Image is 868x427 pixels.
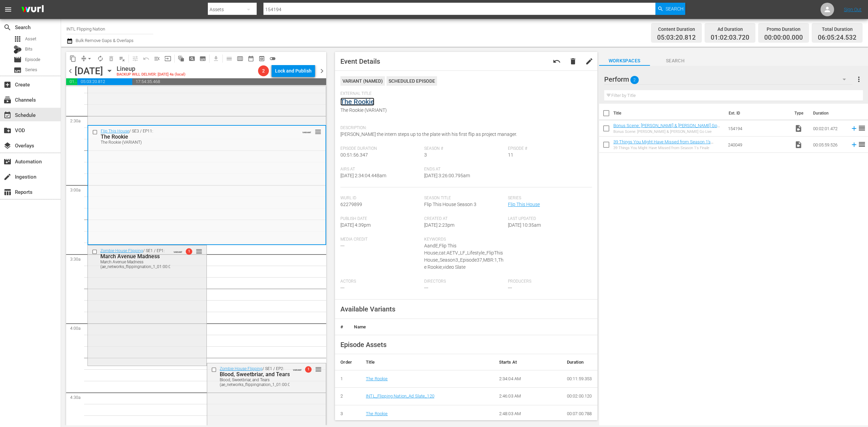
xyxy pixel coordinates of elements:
[3,158,12,166] span: Automation
[25,66,37,73] span: Series
[494,370,561,388] td: 2:34:04 AM
[3,142,12,150] span: Overlays
[66,67,75,75] span: chevron_left
[657,34,696,42] span: 05:03:20.812
[340,279,421,284] span: Actors
[366,393,434,399] a: INTL_Flipping Nation_Ad Slate_120
[127,52,141,65] span: Customize Events
[858,140,866,148] span: reorder
[340,285,344,290] span: ---
[340,91,588,97] span: External Title
[850,141,858,148] svg: Add to Schedule
[3,126,12,135] span: VOD
[424,243,504,270] span: AandE,Flip This House,cat:AETV_LF_Lifestyle_FlipThisHouse_Season3_Episode37,MBR:1,The Rookie,vide...
[561,370,597,388] td: 00:11:59.353
[340,243,344,248] span: ---
[100,253,175,260] div: March Avenue Madness
[725,120,791,137] td: 154194
[553,57,561,65] span: Revert to Primary Episode
[174,248,182,253] span: VARIANT
[293,366,302,371] span: VARIANT
[340,146,421,151] span: Episode Duration
[424,216,505,222] span: Created At
[14,45,22,54] div: Bits
[424,196,505,201] span: Season Title
[220,371,294,378] div: Blood, Sweetbriar, and Tears
[4,5,12,14] span: menu
[117,65,185,73] div: Lineup
[164,55,171,62] span: input
[16,2,49,18] img: ans4CAIJ8jUAAAAAAAAAAAAAAAAAAAAAAAAgQb4GAAAAAAAAAAAAAAAAAAAAAAAAJMjXAAAAAAAAAAAAAAAAAAAAAAAAgAT5G...
[340,305,395,313] span: Available Variants
[855,75,863,83] span: more_vert
[3,81,12,89] span: Create
[818,24,856,34] div: Total Duration
[95,53,106,64] span: Loop Content
[569,57,577,65] span: delete
[565,53,581,69] button: delete
[340,216,421,222] span: Publish Date
[154,55,160,62] span: menu_open
[561,405,597,423] td: 00:07:00.788
[196,248,202,255] button: reorder
[25,36,36,42] span: Asset
[196,248,202,255] span: reorder
[657,24,696,34] div: Content Duration
[711,24,749,34] div: Ad Duration
[794,141,803,149] span: Video
[220,378,294,387] div: Blood, Sweetbriar, and Tears (ae_networks_flippingnation_1_01:00:00)
[221,52,235,65] span: Day Calendar View
[764,34,803,42] span: 00:00:00.000
[3,23,12,32] span: search
[173,52,186,65] span: Refresh All Search Blocks
[508,279,588,284] span: Producers
[305,366,312,372] span: 1
[790,104,809,123] th: Type
[366,376,388,381] a: The Rookie
[340,152,368,158] span: 00:51:56.347
[272,65,315,77] button: Lock and Publish
[508,216,588,222] span: Last Updated
[25,56,40,63] span: Episode
[508,202,540,207] a: Flip This House
[269,55,276,62] span: toggle_off
[335,319,349,335] th: #
[810,137,848,153] td: 00:05:59.526
[424,152,427,158] span: 3
[508,146,588,151] span: Episode #
[387,76,437,86] div: Scheduled Episode
[100,248,175,269] div: / SE1 / EP1:
[25,46,33,53] span: Bits
[340,98,374,106] a: The Rookie
[340,131,517,137] span: [PERSON_NAME] the intern steps up to the plate with his first flip as project manager.
[340,167,421,172] span: Airs At
[424,173,470,178] span: [DATE] 3:26:00.795am
[818,34,856,42] span: 06:05:24.532
[424,167,505,172] span: Ends At
[604,70,853,89] div: Perform
[340,341,387,349] span: Episode Assets
[66,78,77,85] span: 01:02:03.720
[101,140,290,145] div: The Rookie (VARIANT)
[424,285,428,290] span: ---
[585,57,593,65] span: edit
[14,66,22,74] span: Series
[613,146,723,150] div: 39 Things You Might Have Missed from Season 1's Finale
[86,55,93,62] span: arrow_drop_down
[318,67,326,75] span: chevron_right
[141,53,152,64] span: Revert to Primary Episode
[424,279,505,284] span: Directors
[360,354,494,370] th: Title
[424,146,505,151] span: Season #
[855,71,863,87] button: more_vert
[208,52,221,65] span: Download as CSV
[340,222,371,228] span: [DATE] 4:39pm
[613,129,723,134] div: Bonus Scene: [PERSON_NAME] & [PERSON_NAME] Go Live
[245,53,256,64] span: Month Calendar View
[340,76,385,86] div: VARIANT ( NAMED )
[117,53,127,64] span: Clear Lineup
[711,34,749,42] span: 01:02:03.720
[549,53,565,69] button: undo
[220,366,262,371] a: Zombie House Flipping
[97,55,104,62] span: autorenew_outlined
